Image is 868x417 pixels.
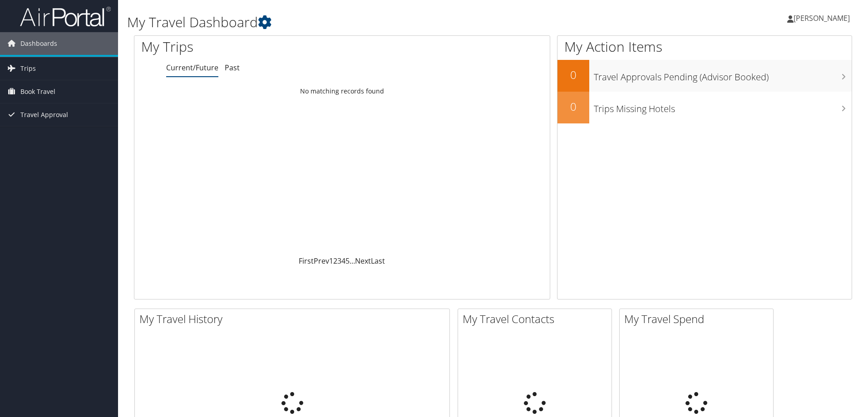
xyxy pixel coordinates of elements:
[794,13,850,23] span: [PERSON_NAME]
[127,13,615,32] h1: My Travel Dashboard
[141,37,370,56] h1: My Trips
[333,256,337,266] a: 2
[557,60,852,92] a: 0Travel Approvals Pending (Advisor Booked)
[557,92,852,123] a: 0Trips Missing Hotels
[20,6,111,27] img: airportal-logo.png
[139,311,449,327] h2: My Travel History
[355,256,371,266] a: Next
[371,256,385,266] a: Last
[166,63,218,73] a: Current/Future
[350,256,355,266] span: …
[329,256,333,266] a: 1
[299,256,314,266] a: First
[20,32,57,55] span: Dashboards
[134,83,550,99] td: No matching records found
[225,63,240,73] a: Past
[463,311,612,327] h2: My Travel Contacts
[787,5,859,32] a: [PERSON_NAME]
[337,256,341,266] a: 3
[341,256,345,266] a: 4
[20,80,55,103] span: Book Travel
[557,99,589,114] h2: 0
[594,66,852,83] h3: Travel Approvals Pending (Advisor Booked)
[557,67,589,83] h2: 0
[20,103,68,126] span: Travel Approval
[345,256,350,266] a: 5
[20,57,36,80] span: Trips
[594,98,852,115] h3: Trips Missing Hotels
[557,37,852,56] h1: My Action Items
[314,256,329,266] a: Prev
[624,311,773,327] h2: My Travel Spend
